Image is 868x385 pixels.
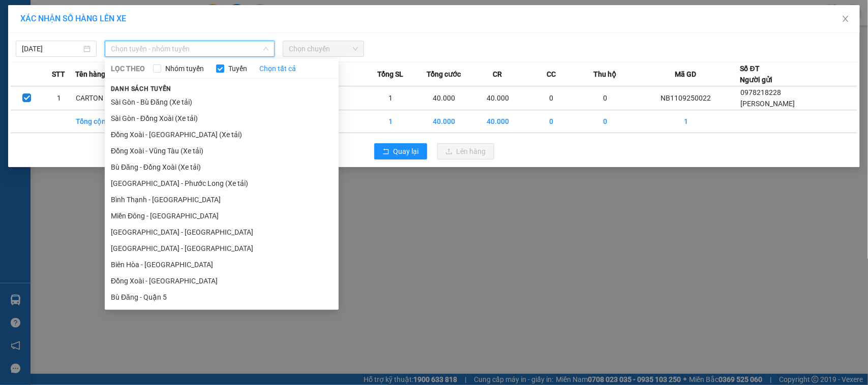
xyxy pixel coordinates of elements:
span: LỌC THEO [111,63,145,74]
td: 1 [364,86,417,110]
td: 40.000 [471,86,525,110]
span: Tên hàng [75,69,105,80]
span: Chọn chuyến [289,41,357,56]
td: NB1109250022 [632,86,740,110]
td: 0 [525,110,579,133]
td: 1 [632,110,740,133]
li: Đồng Xoài - [GEOGRAPHIC_DATA] [105,273,339,289]
td: Tổng cộng [75,110,135,133]
td: 0 [578,110,632,133]
li: [GEOGRAPHIC_DATA] - Phước Long (Xe tải) [105,175,339,191]
span: close [842,15,850,23]
span: down [263,46,269,52]
span: CC [547,69,556,80]
li: Sài Gòn - Bù Đăng (Xe tải) [105,94,339,110]
li: Miền Đông - [GEOGRAPHIC_DATA] [105,208,339,224]
li: Quận 5 - [GEOGRAPHIC_DATA] [105,305,339,322]
span: Tổng SL [377,69,403,80]
span: Tuyến [224,63,251,74]
a: Chọn tất cả [259,63,296,74]
span: Chọn tuyến - nhóm tuyến [111,41,268,56]
button: uploadLên hàng [437,143,494,159]
td: 1 [43,86,75,110]
li: [GEOGRAPHIC_DATA] - [GEOGRAPHIC_DATA] [105,240,339,256]
td: CARTON KV NL [75,86,135,110]
td: 40.000 [417,86,471,110]
span: rollback [382,148,390,156]
td: 40.000 [417,110,471,133]
span: Quay lại [394,146,419,157]
input: 11/09/2025 [22,43,81,54]
li: Biên Hòa - [GEOGRAPHIC_DATA] [105,256,339,273]
td: 0 [525,86,579,110]
td: 0 [578,86,632,110]
span: CR [493,69,502,80]
span: [PERSON_NAME] [741,100,795,108]
button: Close [831,5,860,34]
span: Thu hộ [593,69,616,80]
span: Nhóm tuyến [161,63,208,74]
td: 40.000 [471,110,525,133]
li: Đồng Xoài - [GEOGRAPHIC_DATA] (Xe tải) [105,126,339,143]
div: Số ĐT Người gửi [740,63,773,85]
span: Mã GD [675,69,697,80]
span: Tổng cước [427,69,461,80]
span: Danh sách tuyến [105,84,177,93]
span: XÁC NHẬN SỐ HÀNG LÊN XE [20,14,126,23]
button: rollbackQuay lại [374,143,427,159]
li: [GEOGRAPHIC_DATA] - [GEOGRAPHIC_DATA] [105,224,339,240]
span: STT [52,69,65,80]
li: Bù Đăng - Quận 5 [105,289,339,305]
span: 0978218228 [741,88,782,97]
li: Sài Gòn - Đồng Xoài (Xe tải) [105,110,339,126]
li: Bù Đăng - Đồng Xoài (Xe tải) [105,159,339,175]
li: Bình Thạnh - [GEOGRAPHIC_DATA] [105,191,339,208]
td: 1 [364,110,417,133]
li: Đồng Xoài - Vũng Tàu (Xe tải) [105,143,339,159]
